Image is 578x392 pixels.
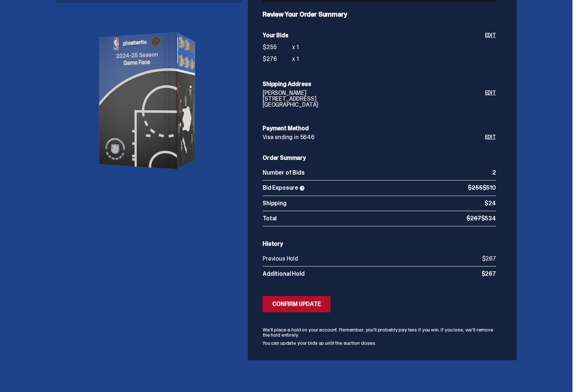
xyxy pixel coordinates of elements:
span: $267 [466,214,481,222]
p: Shipping [263,200,485,206]
h6: Order Summary [263,155,496,161]
p: Additional Hold [263,271,482,277]
p: Previous Hold [263,256,482,262]
a: Edit [485,90,496,111]
p: [PERSON_NAME] [263,90,485,96]
h6: History [263,241,496,247]
a: Edit [485,134,496,140]
h6: Shipping Address [263,81,496,87]
p: [GEOGRAPHIC_DATA] [263,102,485,108]
h6: Payment Method [263,125,496,131]
img: product image [75,8,223,193]
p: $267 [482,271,496,277]
p: Visa ending in 5646 [263,134,485,140]
p: $534 [466,216,496,221]
p: 2 [492,170,496,176]
p: [STREET_ADDRESS] [263,96,485,102]
a: Edit [485,32,496,66]
p: We’ll place a hold on your account. Remember, you’ll probably pay less if you win. If you lose, w... [263,327,496,337]
p: x 1 [292,56,299,62]
p: $510 [468,185,496,191]
p: $24 [485,200,496,206]
p: $267 [482,256,496,262]
h5: Review Your Order Summary [263,11,496,18]
p: $255 [263,44,292,50]
p: Total [263,216,466,221]
h6: Your Bids [263,32,485,38]
p: x 1 [292,44,299,50]
p: Bid Exposure [263,185,468,191]
div: Confirm Update [272,301,321,307]
span: $255 [468,184,482,192]
p: Number of Bids [263,170,492,176]
p: $276 [263,56,292,62]
button: Confirm Update [263,296,331,312]
p: You can update your bids up until the auction closes. [263,340,496,345]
